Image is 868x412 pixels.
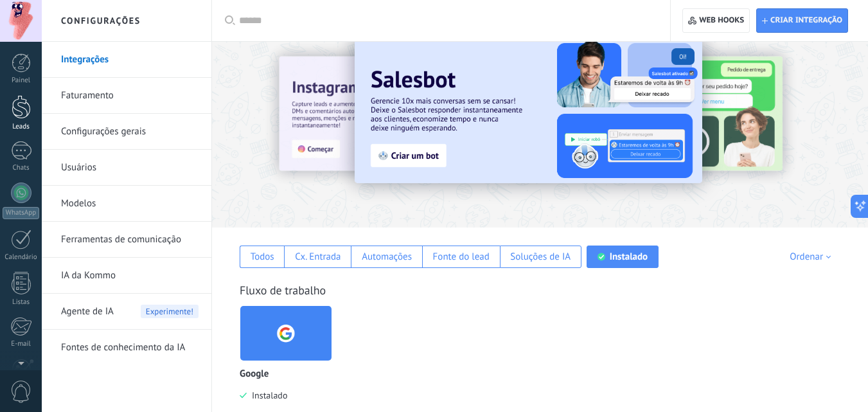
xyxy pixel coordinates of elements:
[240,283,326,298] a: Fluxo de trabalho
[433,251,490,263] div: Fonte do lead
[42,222,211,258] li: Ferramentas de comunicação
[61,186,199,222] a: Modelos
[42,42,211,78] li: Integrações
[3,253,40,262] div: Calendário
[3,123,40,131] div: Leads
[355,38,702,183] img: Slide 2
[790,251,835,263] div: Ordenar
[61,222,199,258] a: Ferramentas de comunicação
[42,78,211,114] li: Faturamento
[770,15,842,26] span: Criar integração
[295,251,341,263] div: Cx. Entrada
[42,294,211,330] li: Agente de IA
[240,369,269,380] p: Google
[42,114,211,150] li: Configurações gerais
[61,78,199,114] a: Faturamento
[61,42,199,78] a: Integrações
[61,330,199,366] a: Fontes de conhecimento da IA
[61,294,114,330] span: Agente de IA
[3,76,40,85] div: Painel
[61,258,199,294] a: IA da Kommo
[42,150,211,186] li: Usuários
[610,251,648,263] div: Instalado
[42,186,211,222] li: Modelos
[61,114,199,150] a: Configurações gerais
[699,15,744,26] span: Web hooks
[3,164,40,172] div: Chats
[510,251,571,263] div: Soluções de IA
[141,305,199,318] span: Experimente!
[251,251,274,263] div: Todos
[42,258,211,294] li: IA da Kommo
[3,340,40,348] div: E-mail
[682,8,750,33] button: Web hooks
[3,298,40,307] div: Listas
[61,294,199,330] a: Agente de IAExperimente!
[247,390,287,401] span: Instalado
[61,150,199,186] a: Usuários
[756,8,848,33] button: Criar integração
[362,251,412,263] div: Automações
[240,302,332,364] img: google.png
[3,207,39,219] div: WhatsApp
[42,330,211,365] li: Fontes de conhecimento da IA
